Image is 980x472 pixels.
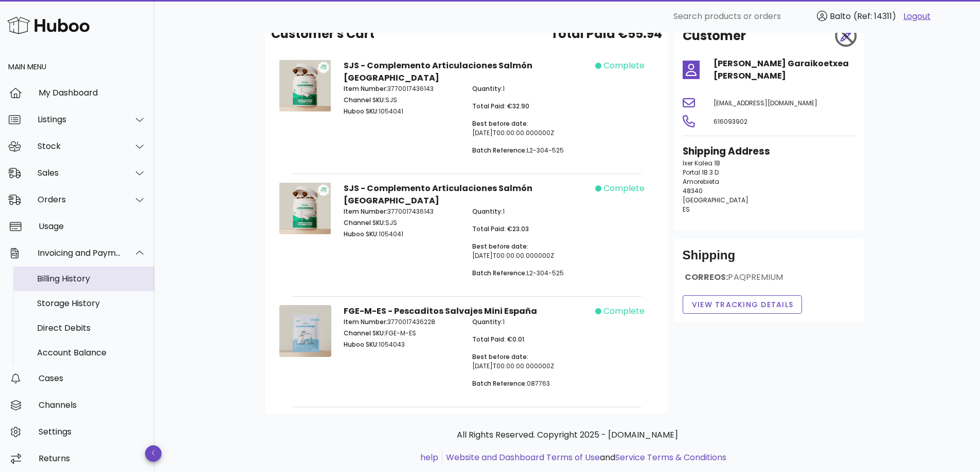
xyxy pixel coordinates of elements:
[472,317,503,326] span: Quantity:
[853,10,896,22] span: (Ref: 14311)
[39,373,146,383] div: Cases
[683,168,719,177] span: Portal 1B 3 D
[472,119,589,138] p: [DATE]T00:00:00.000000Z
[37,323,146,333] div: Direct Debits
[37,348,146,357] div: Account Balance
[344,207,460,216] p: 3770017436143
[344,107,379,116] span: Huboo SKU:
[472,84,503,93] span: Quantity:
[344,96,385,104] span: Channel SKU:
[550,25,662,43] span: Total Paid €55.94
[38,248,121,258] div: Invoicing and Payments
[472,146,527,155] span: Batch Reference:
[344,96,460,105] p: SJS
[37,274,146,284] div: Billing History
[472,379,589,388] p: 087763
[344,230,379,238] span: Huboo SKU:
[615,451,726,463] a: Service Terms & Conditions
[683,272,856,291] div: CORREOS:
[472,84,589,93] p: 1
[472,207,503,216] span: Quantity:
[714,58,856,82] h4: [PERSON_NAME] Garaikoetxea [PERSON_NAME]
[279,305,331,357] img: Product Image
[683,247,856,272] div: Shipping
[271,25,375,43] span: Customer's Cart
[344,218,385,227] span: Channel SKU:
[279,182,331,234] img: Product Image
[344,207,387,216] span: Item Number:
[472,269,527,277] span: Batch Reference:
[683,159,720,167] span: Ixer Kalea 1B
[279,60,331,111] img: Product Image
[344,218,460,228] p: SJS
[683,196,749,204] span: [GEOGRAPHIC_DATA]
[603,60,645,72] span: complete
[7,14,90,36] img: Huboo Logo
[420,451,438,463] a: help
[344,317,387,326] span: Item Number:
[344,107,460,116] p: 1054041
[344,230,460,239] p: 1054041
[39,427,146,437] div: Settings
[273,429,862,441] p: All Rights Reserved. Copyright 2025 - [DOMAIN_NAME]
[728,271,783,283] span: PAQPREMIUM
[38,141,121,151] div: Stock
[903,10,931,23] a: Logout
[344,84,387,93] span: Item Number:
[38,168,121,178] div: Sales
[683,177,719,186] span: Amorebieta
[38,195,121,204] div: Orders
[714,117,747,126] span: 616093902
[472,224,529,233] span: Total Paid: €23.03
[344,84,460,93] p: 3770017436143
[683,144,856,159] h3: Shipping Address
[344,182,532,206] strong: SJS - Complemento Articulaciones Salmón [GEOGRAPHIC_DATA]
[472,269,589,278] p: L2-304-525
[39,221,146,231] div: Usage
[37,298,146,308] div: Storage History
[472,335,524,344] span: Total Paid: €0.01
[472,317,589,327] p: 1
[472,146,589,155] p: L2-304-525
[344,329,460,338] p: FGE-M-ES
[344,340,460,349] p: 1054043
[39,454,146,463] div: Returns
[344,340,379,349] span: Huboo SKU:
[472,242,589,260] p: [DATE]T00:00:00.000000Z
[830,10,851,22] span: Balto
[472,242,528,251] span: Best before date:
[691,299,794,310] span: View Tracking details
[714,99,817,107] span: [EMAIL_ADDRESS][DOMAIN_NAME]
[472,352,589,371] p: [DATE]T00:00:00.000000Z
[442,451,726,464] li: and
[472,207,589,216] p: 1
[38,115,121,124] div: Listings
[683,295,803,314] button: View Tracking details
[344,317,460,327] p: 3770017436228
[472,119,528,128] span: Best before date:
[603,182,645,195] span: complete
[683,186,703,195] span: 48340
[344,329,385,337] span: Channel SKU:
[472,352,528,361] span: Best before date:
[683,205,690,214] span: ES
[39,400,146,410] div: Channels
[39,88,146,98] div: My Dashboard
[344,60,532,84] strong: SJS - Complemento Articulaciones Salmón [GEOGRAPHIC_DATA]
[603,305,645,317] span: complete
[472,379,527,388] span: Batch Reference:
[472,102,529,110] span: Total Paid: €32.90
[683,27,746,45] h2: Customer
[446,451,600,463] a: Website and Dashboard Terms of Use
[344,305,537,317] strong: FGE-M-ES - Pescaditos Salvajes Mini España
